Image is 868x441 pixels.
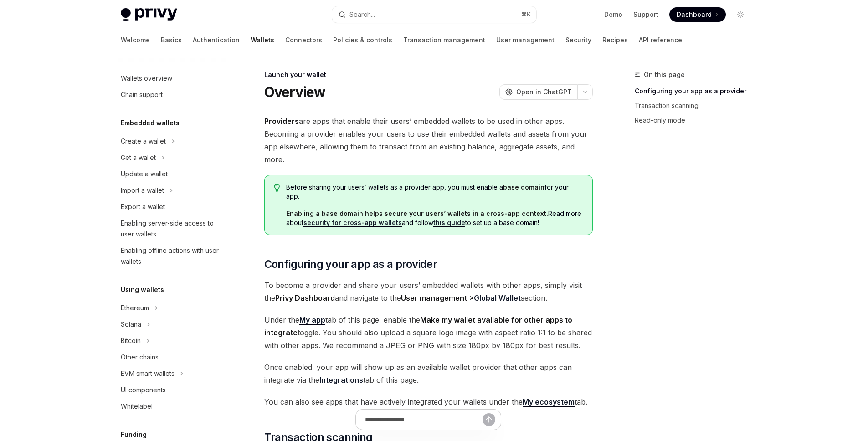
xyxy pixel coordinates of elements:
[496,29,555,51] a: User management
[499,84,577,100] button: Open in ChatGPT
[121,303,149,313] div: Ethereum
[121,368,175,379] div: EVM smart wallets
[733,7,748,22] button: Toggle dark mode
[503,183,544,191] strong: base domain
[602,29,628,51] a: Recipes
[161,29,182,51] a: Basics
[251,29,274,51] a: Wallets
[633,10,658,19] a: Support
[401,293,521,303] strong: User management >
[275,293,335,303] strong: Privy Dashboard
[264,395,593,408] span: You can also see apps that have actively integrated your wallets under the tab.
[121,29,150,51] a: Welcome
[521,11,531,18] span: ⌘ K
[121,218,225,240] div: Enabling server-side access to user wallets
[113,199,230,215] a: Export a wallet
[677,10,712,19] span: Dashboard
[121,185,164,196] div: Import a wallet
[433,219,465,227] a: this guide
[669,7,726,22] a: Dashboard
[121,89,163,100] div: Chain support
[121,73,172,84] div: Wallets overview
[285,29,322,51] a: Connectors
[349,9,375,20] div: Search...
[121,245,225,267] div: Enabling offline actions with user wallets
[121,429,147,440] h5: Funding
[523,397,575,407] a: My ecosystem
[121,352,159,363] div: Other chains
[264,361,593,386] span: Once enabled, your app will show up as an available wallet provider that other apps can integrate...
[286,210,548,217] strong: Enabling a base domain helps secure your users’ wallets in a cross-app context.
[264,115,593,166] span: are apps that enable their users’ embedded wallets to be used in other apps. Becoming a provider ...
[644,69,685,80] span: On this page
[516,87,572,97] span: Open in ChatGPT
[523,397,575,406] strong: My ecosystem
[286,183,583,201] span: Before sharing your users’ wallets as a provider app, you must enable a for your app.
[113,242,230,270] a: Enabling offline actions with user wallets
[121,8,177,21] img: light logo
[333,29,392,51] a: Policies & controls
[604,10,622,19] a: Demo
[332,6,536,23] button: Search...⌘K
[113,215,230,242] a: Enabling server-side access to user wallets
[264,117,299,126] strong: Providers
[121,284,164,295] h5: Using wallets
[113,70,230,87] a: Wallets overview
[635,98,755,113] a: Transaction scanning
[264,315,572,337] strong: Make my wallet available for other apps to integrate
[113,349,230,365] a: Other chains
[565,29,591,51] a: Security
[113,382,230,398] a: UI components
[403,29,485,51] a: Transaction management
[639,29,682,51] a: API reference
[474,293,521,303] a: Global Wallet
[635,113,755,128] a: Read-only mode
[121,152,156,163] div: Get a wallet
[264,70,593,79] div: Launch your wallet
[483,413,495,426] button: Send message
[286,209,583,227] span: Read more about and follow to set up a base domain!
[113,398,230,415] a: Whitelabel
[264,313,593,352] span: Under the tab of this page, enable the toggle. You should also upload a square logo image with as...
[121,136,166,147] div: Create a wallet
[121,385,166,395] div: UI components
[635,84,755,98] a: Configuring your app as a provider
[193,29,240,51] a: Authentication
[113,87,230,103] a: Chain support
[121,335,141,346] div: Bitcoin
[274,184,280,192] svg: Tip
[121,118,180,128] h5: Embedded wallets
[121,319,141,330] div: Solana
[264,279,593,304] span: To become a provider and share your users’ embedded wallets with other apps, simply visit the and...
[264,257,437,272] span: Configuring your app as a provider
[303,219,402,227] a: security for cross-app wallets
[113,166,230,182] a: Update a wallet
[299,315,325,325] a: My app
[121,169,168,179] div: Update a wallet
[121,401,153,412] div: Whitelabel
[264,84,326,100] h1: Overview
[319,375,363,385] a: Integrations
[121,201,165,212] div: Export a wallet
